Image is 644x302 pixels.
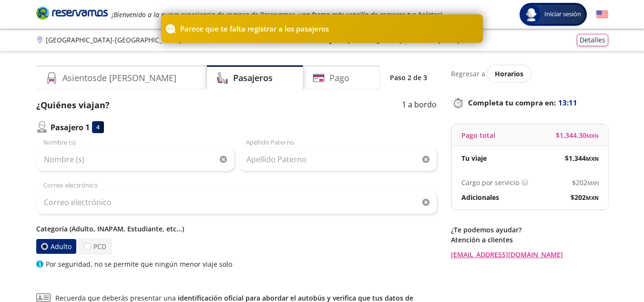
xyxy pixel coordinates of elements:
[112,10,442,19] em: ¡Bienvenido a la nueva experiencia de compra de Reservamos, una forma más sencilla de comprar tus...
[451,96,608,109] p: Completa tu compra en :
[556,130,599,140] span: $ 1,344.30
[451,250,608,260] a: [EMAIL_ADDRESS][DOMAIN_NAME]
[402,99,437,112] p: 1 a bordo
[36,147,234,171] input: Nombre (s)
[233,72,273,84] h4: Pasajeros
[79,239,112,254] label: PCD
[558,97,577,108] span: 13:11
[461,192,499,202] p: Adicionales
[587,179,599,187] small: MXN
[451,235,608,245] p: Atención a clientes
[36,6,108,23] a: Brand Logo
[239,147,437,171] input: Apellido Paterno
[461,177,519,187] p: Cargo por servicio
[495,69,523,78] span: Horarios
[586,194,599,201] small: MXN
[571,192,599,202] span: $ 202
[451,225,608,235] p: ¿Te podemos ayudar?
[46,259,232,269] p: Por seguridad, no se permite que ningún menor viaje solo
[589,247,634,292] iframe: Messagebird Livechat Widget
[596,9,608,21] button: English
[92,121,104,133] div: 4
[451,69,485,79] p: Regresar a
[461,130,495,140] p: Pago total
[390,73,427,83] p: Paso 2 de 3
[180,23,329,34] p: Parece que te falta registrar a los pasajeros
[586,132,599,139] small: MXN
[586,155,599,162] small: MXN
[36,190,437,214] input: Correo electrónico
[36,6,108,20] i: Brand Logo
[36,99,110,112] p: ¿Quiénes viajan?
[572,177,599,187] span: $ 202
[329,72,349,84] h4: Pago
[541,10,585,19] span: Iniciar sesión
[36,224,437,234] p: Categoría (Adulto, INAPAM, Estudiante, etc...)
[565,153,599,163] span: $ 1,344
[36,239,76,254] label: Adulto
[451,65,608,82] div: Regresar a ver horarios
[62,72,176,84] h4: Asientos de [PERSON_NAME]
[461,153,487,163] p: Tu viaje
[51,122,90,133] p: Pasajero 1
